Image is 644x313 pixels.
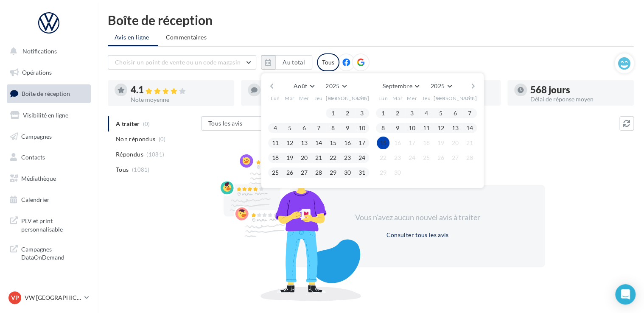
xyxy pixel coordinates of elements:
[391,166,404,179] button: 30
[327,166,339,179] button: 29
[463,122,476,134] button: 14
[298,151,311,164] button: 20
[131,97,227,103] div: Note moyenne
[21,243,87,262] span: Campagnes DataOnDemand
[312,122,325,134] button: 7
[285,95,295,102] span: Mar
[379,80,423,92] button: Septembre
[383,230,452,240] button: Consulter tous les avis
[449,107,462,120] button: 6
[7,290,91,306] a: VP VW [GEOGRAPHIC_DATA] 13
[261,55,312,70] button: Au total
[115,59,241,66] span: Choisir un point de vente ou un code magasin
[5,212,92,237] a: PLV et print personnalisable
[407,95,417,102] span: Mer
[377,107,389,120] button: 1
[283,137,296,149] button: 12
[283,151,296,164] button: 19
[327,137,339,149] button: 15
[434,95,477,102] span: [PERSON_NAME]
[391,137,404,149] button: 16
[21,132,52,140] span: Campagnes
[325,82,339,89] span: 2025
[377,166,389,179] button: 29
[5,191,92,209] a: Calendrier
[449,151,462,164] button: 27
[327,107,339,120] button: 1
[116,150,143,159] span: Répondus
[356,151,368,164] button: 24
[5,106,92,124] a: Visibilité en ligne
[422,95,431,102] span: Jeu
[275,55,312,70] button: Au total
[420,107,433,120] button: 4
[530,96,627,102] div: Délai de réponse moyen
[5,42,89,60] button: Notifications
[391,122,404,134] button: 9
[406,151,418,164] button: 24
[22,90,70,97] span: Boîte de réception
[406,137,418,149] button: 17
[131,85,227,95] div: 4.1
[283,122,296,134] button: 5
[22,48,57,55] span: Notifications
[377,122,389,134] button: 8
[341,137,354,149] button: 16
[434,122,447,134] button: 12
[21,215,87,233] span: PLV et print personnalisable
[166,33,207,42] span: Commentaires
[159,136,166,143] span: (0)
[5,64,92,81] a: Opérations
[383,82,412,89] span: Septembre
[21,154,45,161] span: Contacts
[341,151,354,164] button: 23
[392,95,403,102] span: Mar
[299,95,309,102] span: Mer
[269,151,282,164] button: 18
[356,107,368,120] button: 3
[356,166,368,179] button: 31
[108,55,256,70] button: Choisir un point de vente ou un code magasin
[434,137,447,149] button: 19
[317,53,339,71] div: Tous
[312,137,325,149] button: 14
[449,122,462,134] button: 13
[269,122,282,134] button: 4
[298,122,311,134] button: 6
[5,240,92,265] a: Campagnes DataOnDemand
[615,284,636,305] div: Open Intercom Messenger
[463,107,476,120] button: 7
[449,137,462,149] button: 20
[5,128,92,145] a: Campagnes
[116,135,155,143] span: Non répondus
[312,166,325,179] button: 28
[269,137,282,149] button: 11
[201,116,286,131] button: Tous les avis
[116,165,129,174] span: Tous
[298,137,311,149] button: 13
[427,80,455,92] button: 2025
[312,151,325,164] button: 21
[356,137,368,149] button: 17
[377,137,389,149] button: 15
[298,166,311,179] button: 27
[434,107,447,120] button: 5
[357,95,367,102] span: Dim
[391,107,404,120] button: 2
[322,80,350,92] button: 2025
[420,137,433,149] button: 18
[327,151,339,164] button: 22
[420,151,433,164] button: 25
[341,122,354,134] button: 9
[25,293,81,302] p: VW [GEOGRAPHIC_DATA] 13
[341,166,354,179] button: 30
[406,107,418,120] button: 3
[344,212,490,223] div: Vous n'avez aucun nouvel avis à traiter
[269,166,282,179] button: 25
[5,170,92,187] a: Médiathèque
[5,148,92,166] a: Contacts
[132,166,150,173] span: (1081)
[22,69,52,76] span: Opérations
[356,122,368,134] button: 10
